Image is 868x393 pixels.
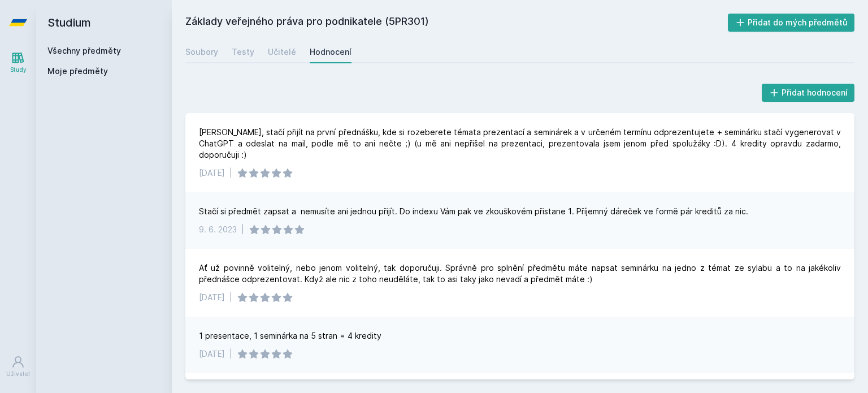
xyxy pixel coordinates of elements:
a: Učitelé [268,41,296,63]
a: Soubory [185,41,218,63]
a: Uživatel [2,349,34,384]
div: Učitelé [268,46,296,58]
span: Moje předměty [47,66,108,77]
a: Testy [232,41,254,63]
button: Přidat hodnocení [762,84,855,102]
div: Uživatel [6,370,30,378]
h2: Základy veřejného práva pro podnikatele (5PR301) [185,14,728,32]
div: [DATE] [199,292,225,303]
a: Všechny předměty [47,46,121,55]
div: | [229,167,232,179]
div: Study [10,66,27,74]
div: Soubory [185,46,218,58]
div: [DATE] [199,167,225,179]
div: Ať už povinně volitelný, nebo jenom volitelný, tak doporučuji. Správně pro splnění předmětu máte ... [199,262,841,285]
div: [DATE] [199,348,225,360]
div: 9. 6. 2023 [199,224,237,235]
div: [PERSON_NAME], stačí přijít na první přednášku, kde si rozeberete témata prezentací a seminárek a... [199,127,841,161]
div: Testy [232,46,254,58]
div: Stačí si předmět zapsat a nemusíte ani jednou přijít. Do indexu Vám pak ve zkouškovém přistane 1.... [199,206,748,217]
div: | [229,292,232,303]
div: Hodnocení [310,46,351,58]
div: | [241,224,244,235]
div: 1 presentace, 1 seminárka na 5 stran = 4 kredity [199,330,381,342]
a: Hodnocení [310,41,351,63]
a: Study [2,45,34,80]
div: | [229,348,232,360]
button: Přidat do mých předmětů [728,14,855,32]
